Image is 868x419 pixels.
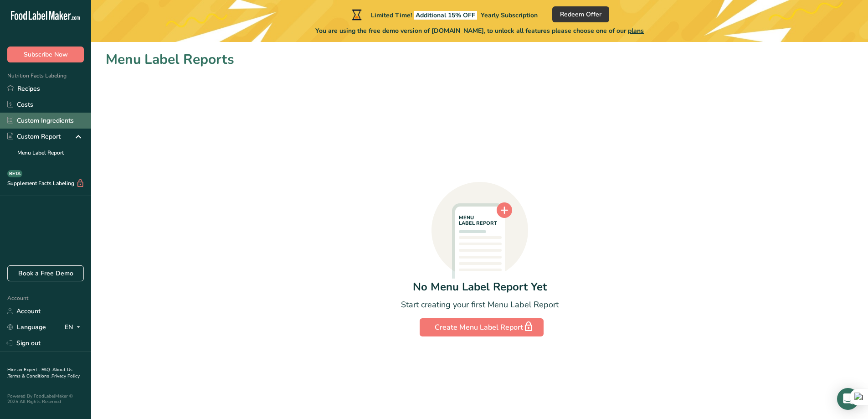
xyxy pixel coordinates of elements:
div: Open Intercom Messenger [837,388,859,410]
div: No Menu Label Report Yet [413,279,547,295]
div: Limited Time! [350,9,538,20]
a: Privacy Policy [51,373,80,379]
span: Redeem Offer [560,10,601,19]
a: Book a Free Demo [7,265,84,281]
span: You are using the free demo version of [DOMAIN_NAME], to unlock all features please choose one of... [315,26,644,36]
button: Create Menu Label Report [420,318,544,336]
div: EN [65,322,84,333]
span: Additional 15% OFF [414,11,477,20]
span: Yearly Subscription [481,11,538,20]
h1: Menu Label Reports [106,49,853,70]
tspan: LABEL REPORT [459,220,497,227]
span: Subscribe Now [24,50,68,59]
a: Hire an Expert . [7,367,40,373]
a: Language [7,319,46,335]
div: BETA [7,170,22,177]
span: plans [628,26,644,35]
tspan: MENU [459,214,474,221]
button: Redeem Offer [552,6,609,22]
a: Terms & Conditions . [8,373,51,379]
div: Powered By FoodLabelMaker © 2025 All Rights Reserved [7,393,84,404]
div: Custom Report [7,132,61,141]
div: Create Menu Label Report [435,321,529,334]
div: Start creating your first Menu Label Report [401,299,559,311]
a: About Us . [7,367,72,379]
a: FAQ . [41,367,52,373]
button: Subscribe Now [7,47,84,62]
